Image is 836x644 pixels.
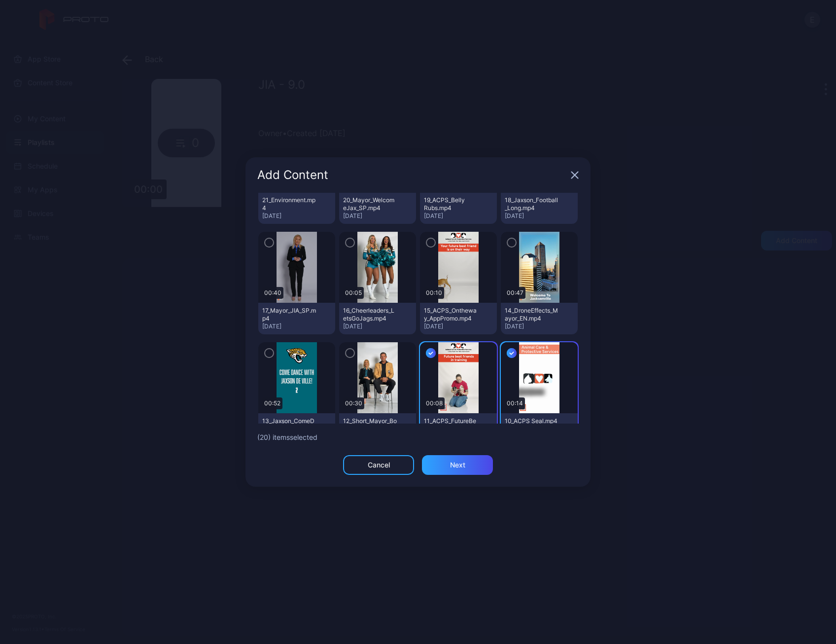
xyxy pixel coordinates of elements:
[505,397,525,409] div: 00:14
[262,212,331,220] div: [DATE]
[424,287,444,299] div: 00:10
[424,212,493,220] div: [DATE]
[505,417,559,425] div: 10_ACPS Seal.mp4
[343,397,364,409] div: 00:30
[262,287,283,299] div: 00:40
[450,461,465,469] div: Next
[262,417,316,433] div: 13_Jaxson_ComeDance.mp4
[343,287,364,299] div: 00:05
[343,455,414,475] button: Cancel
[505,307,559,322] div: 14_DroneEffects_Mayor_EN.mp4
[424,397,445,409] div: 00:08
[262,397,282,409] div: 00:52
[424,322,493,330] div: [DATE]
[505,322,574,330] div: [DATE]
[422,455,493,475] button: Next
[262,196,316,212] div: 21_Environment.mp4
[505,196,559,212] div: 18_Jaxson_Football_Long.mp4
[424,307,478,322] div: 15_ACPS_Ontheway_AppPromo.mp4
[257,169,567,181] div: Add Content
[343,196,397,212] div: 20_Mayor_WelcomeJax_SP.mp4
[343,212,412,220] div: [DATE]
[262,307,316,322] div: 17_Mayor_JIA_SP.mp4
[505,212,574,220] div: [DATE]
[257,431,579,443] div: ( 20 ) item s selected
[262,322,331,330] div: [DATE]
[343,322,412,330] div: [DATE]
[343,307,397,322] div: 16_Cheerleaders_LetsGoJags.mp4
[424,417,478,433] div: 11_ACPS_FutureBestfriends.mp4
[343,417,397,433] div: 12_Short_Mayor_Boselli_football_EN.mp4
[505,287,525,299] div: 00:47
[424,196,478,212] div: 19_ACPS_Belly Rubs.mp4
[368,461,390,469] div: Cancel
